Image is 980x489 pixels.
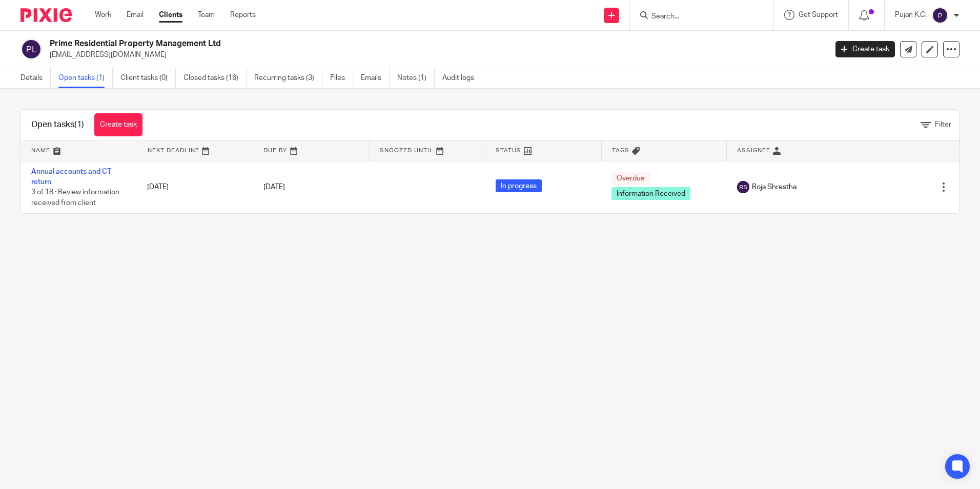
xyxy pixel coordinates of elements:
[496,148,521,153] span: Status
[263,184,285,191] span: [DATE]
[397,68,435,88] a: Notes (1)
[127,10,144,20] a: Email
[612,148,629,153] span: Tags
[442,68,482,88] a: Audit logs
[496,179,542,192] span: In progress
[183,68,247,88] a: Closed tasks (16)
[254,68,322,88] a: Recurring tasks (3)
[361,68,390,88] a: Emails
[198,10,215,20] a: Team
[737,181,749,193] img: svg%3E
[835,41,895,57] a: Create task
[31,119,84,130] h1: Open tasks
[380,148,434,153] span: Snoozed Until
[330,68,353,88] a: Files
[21,8,72,22] img: Pixie
[650,12,743,22] input: Search
[21,38,42,60] img: svg%3E
[895,10,927,20] p: Pujan K.C.
[611,172,650,185] span: Overdue
[31,168,111,186] a: Annual accounts and CT return
[159,10,182,20] a: Clients
[935,121,951,128] span: Filter
[74,120,84,129] span: (1)
[58,68,113,88] a: Open tasks (1)
[50,50,820,60] p: [EMAIL_ADDRESS][DOMAIN_NAME]
[21,68,51,88] a: Details
[611,187,690,200] span: Information Received
[799,11,838,18] span: Get Support
[932,7,948,24] img: svg%3E
[94,113,142,136] a: Create task
[137,161,253,213] td: [DATE]
[95,10,111,20] a: Work
[752,182,797,192] span: Roja Shrestha
[120,68,176,88] a: Client tasks (0)
[50,38,666,49] h2: Prime Residential Property Management Ltd
[31,189,119,207] span: 3 of 18 · Review information received from client
[230,10,256,20] a: Reports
